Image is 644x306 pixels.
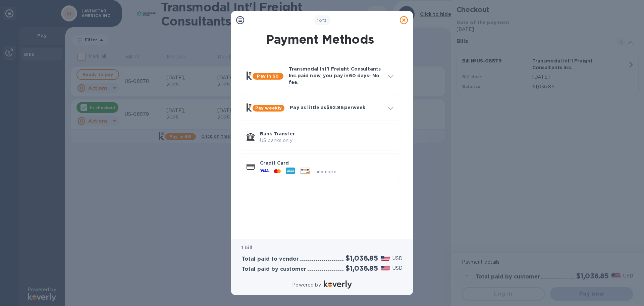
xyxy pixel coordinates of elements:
[315,169,340,174] span: and more...
[345,264,378,272] h2: $1,036.85
[260,130,393,137] p: Bank Transfer
[392,265,402,272] p: USD
[289,65,383,86] p: Transmodal Int'l Freight Consultants Inc. paid now, you pay in 60 days - No fee.
[317,18,319,23] span: 1
[292,281,321,289] p: Powered by
[239,32,400,46] h1: Payment Methods
[345,254,378,262] h2: $1,036.85
[260,160,393,166] p: Credit Card
[241,245,252,250] b: 1 bill
[381,256,390,261] img: USD
[324,280,352,289] img: Logo
[241,256,299,262] h3: Total paid to vendor
[257,74,279,79] b: Pay in 60
[255,105,282,111] b: Pay weekly
[290,104,383,111] p: Pay as little as $92.86 per week
[317,18,327,23] b: of 3
[241,266,306,272] h3: Total paid by customer
[392,255,402,262] p: USD
[381,266,390,270] img: USD
[260,137,393,144] p: US banks only.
